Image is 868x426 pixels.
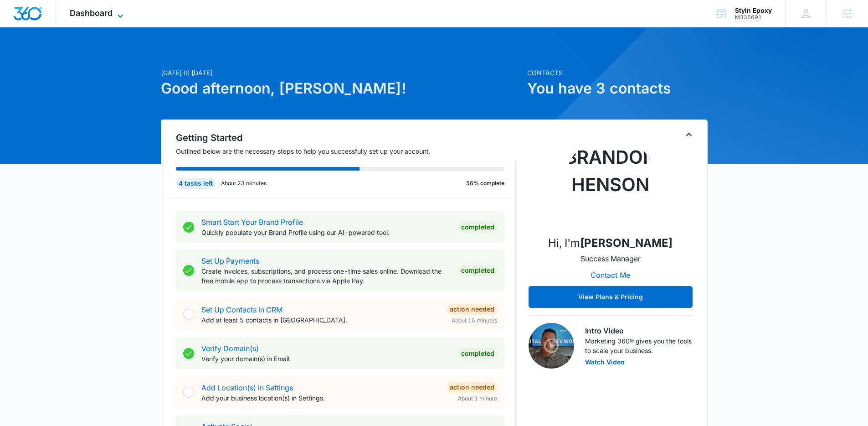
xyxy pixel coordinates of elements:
p: 56% complete [466,179,504,187]
p: Quickly populate your Brand Profile using our AI-powered tool. [201,228,451,237]
img: Brandon Henson [565,136,656,228]
button: Toggle Collapse [683,129,694,140]
p: Success Manager [580,253,641,264]
p: Create invoices, subscriptions, and process one-time sales online. Download the free mobile app t... [201,266,451,286]
strong: [PERSON_NAME] [580,236,673,249]
p: Contacts [527,68,708,78]
p: [DATE] is [DATE] [161,68,522,78]
a: Verify Domain(s) [201,344,259,353]
button: Contact Me [581,264,639,286]
div: account id [735,14,772,21]
span: Dashboard [70,8,113,18]
p: Hi, I'm [548,235,673,251]
img: Intro Video [529,323,574,369]
div: Action Needed [447,382,497,393]
button: View Plans & Pricing [529,286,693,308]
p: Add your business location(s) in Settings. [201,393,440,403]
span: About 1 minute [458,395,497,403]
p: Outlined below are the necessary steps to help you successfully set up your account. [176,146,516,156]
a: Smart Start Your Brand Profile [201,218,303,227]
a: Set Up Payments [201,256,259,265]
h1: You have 3 contacts [527,78,708,99]
div: Completed [458,265,497,276]
p: Verify your domain(s) in Email. [201,354,451,364]
p: About 23 minutes [221,179,267,187]
h1: Good afternoon, [PERSON_NAME]! [161,78,522,99]
h3: Intro Video [585,325,693,336]
div: Completed [458,348,497,359]
button: Watch Video [585,359,625,365]
a: Add Location(s) in Settings [201,383,293,392]
p: Marketing 360® gives you the tools to scale your business. [585,336,693,355]
a: Set Up Contacts in CRM [201,305,282,314]
div: 4 tasks left [176,178,216,189]
h2: Getting Started [176,131,516,145]
p: Add at least 5 contacts in [GEOGRAPHIC_DATA]. [201,315,440,325]
div: Action Needed [447,304,497,315]
span: About 15 minutes [452,317,497,325]
div: Completed [458,222,497,233]
div: account name [735,7,772,14]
